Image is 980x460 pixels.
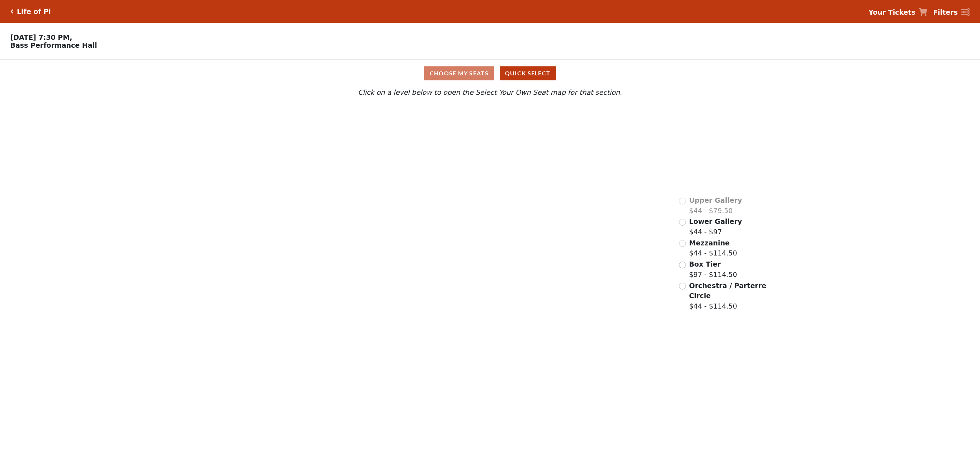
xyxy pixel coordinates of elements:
[689,216,742,237] label: $44 - $97
[689,217,742,225] span: Lower Gallery
[868,8,915,16] strong: Your Tickets
[17,8,51,16] h5: Life of Pi
[689,238,737,258] label: $44 - $114.50
[689,196,742,204] span: Upper Gallery
[353,275,551,394] path: Orchestra / Parterre Circle - Seats Available: 28
[689,282,766,300] span: Orchestra / Parterre Circle
[689,259,737,280] label: $97 - $114.50
[500,66,556,80] button: Quick Select
[689,195,742,216] label: $44 - $79.50
[933,8,958,16] strong: Filters
[245,113,440,160] path: Upper Gallery - Seats Available: 0
[689,239,730,247] span: Mezzanine
[689,260,721,268] span: Box Tier
[933,7,970,18] a: Filters
[689,281,767,311] label: $44 - $114.50
[10,9,14,14] a: Click here to go back to filters
[868,7,927,18] a: Your Tickets
[128,87,853,98] p: Click on a level below to open the Select Your Own Seat map for that section.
